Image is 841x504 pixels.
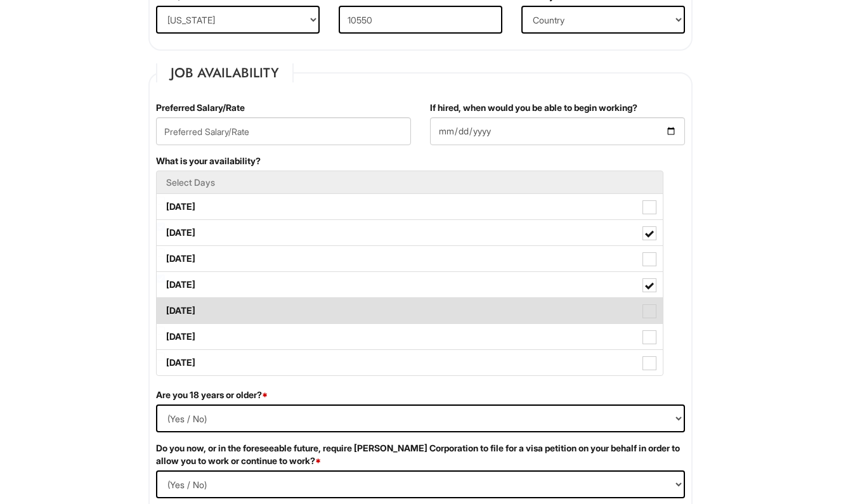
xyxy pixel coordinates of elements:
label: [DATE] [157,194,663,219]
select: State/Province [156,6,320,34]
label: [DATE] [157,350,663,375]
h5: Select Days [166,178,653,187]
input: Preferred Salary/Rate [156,117,411,145]
select: (Yes / No) [156,404,685,432]
label: Are you 18 years or older? [156,389,268,401]
label: [DATE] [157,298,663,323]
label: [DATE] [157,324,663,349]
label: Do you now, or in the foreseeable future, require [PERSON_NAME] Corporation to file for a visa pe... [156,442,685,467]
label: Preferred Salary/Rate [156,101,245,114]
legend: Job Availability [156,63,294,82]
select: (Yes / No) [156,470,685,498]
label: [DATE] [157,272,663,297]
label: [DATE] [157,246,663,271]
input: Postal Code [339,6,502,34]
label: If hired, when would you be able to begin working? [430,101,637,114]
label: [DATE] [157,220,663,245]
select: Country [521,6,685,34]
label: What is your availability? [156,155,261,167]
